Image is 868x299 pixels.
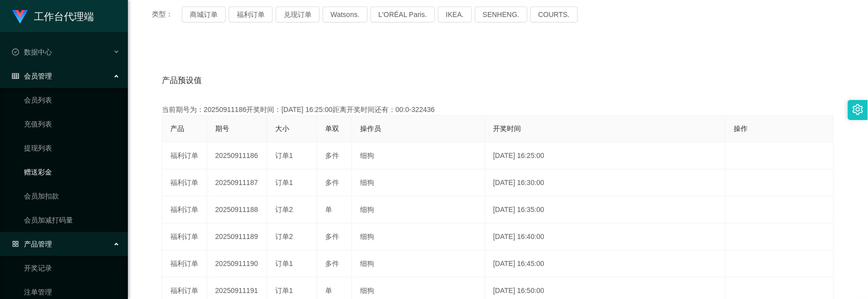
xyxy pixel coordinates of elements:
span: 产品 [170,124,184,132]
a: 会员列表 [24,90,120,110]
td: 细狗 [352,196,485,223]
span: 大小 [275,124,289,132]
td: 20250911190 [207,250,267,277]
button: 商城订单 [182,6,226,22]
td: 细狗 [352,142,485,169]
td: 福利订单 [162,196,207,223]
button: L'ORÉAL Paris. [371,6,435,22]
td: [DATE] 16:40:00 [485,223,726,250]
span: 会员管理 [12,72,52,80]
span: 订单2 [275,232,293,240]
a: 会员加扣款 [24,186,120,206]
td: [DATE] 16:30:00 [485,169,726,196]
i: 图标: check-circle-o [12,48,19,55]
span: 多件 [325,151,339,159]
a: 充值列表 [24,114,120,134]
i: 图标: table [12,72,19,79]
span: 订单1 [275,286,293,294]
span: 单双 [325,124,339,132]
span: 单 [325,286,332,294]
td: 福利订单 [162,223,207,250]
a: 开奖记录 [24,258,120,278]
span: 多件 [325,232,339,240]
span: 产品管理 [12,240,52,248]
span: 操作 [734,124,748,132]
span: 订单1 [275,259,293,267]
span: 订单1 [275,178,293,186]
span: 产品预设值 [162,74,202,86]
td: 细狗 [352,169,485,196]
td: 20250911186 [207,142,267,169]
i: 图标: appstore-o [12,240,19,247]
td: 20250911187 [207,169,267,196]
a: 会员加减打码量 [24,210,120,230]
span: 数据中心 [12,48,52,56]
span: 开奖时间 [493,124,521,132]
span: 订单2 [275,205,293,213]
td: 20250911189 [207,223,267,250]
span: 单 [325,205,332,213]
td: 福利订单 [162,169,207,196]
span: 操作员 [360,124,381,132]
img: logo.9652507e.png [12,10,28,24]
button: 福利订单 [229,6,273,22]
h1: 工作台代理端 [34,0,94,32]
td: 细狗 [352,250,485,277]
td: [DATE] 16:25:00 [485,142,726,169]
span: 多件 [325,259,339,267]
button: 兑现订单 [276,6,320,22]
td: 福利订单 [162,250,207,277]
td: [DATE] 16:35:00 [485,196,726,223]
i: 图标: setting [853,104,864,115]
td: 细狗 [352,223,485,250]
a: 赠送彩金 [24,162,120,182]
td: [DATE] 16:45:00 [485,250,726,277]
td: 20250911188 [207,196,267,223]
button: SENHENG. [475,6,527,22]
a: 提现列表 [24,138,120,158]
span: 期号 [215,124,229,132]
button: IKEA. [438,6,472,22]
button: COURTS. [530,6,578,22]
button: Watsons. [323,6,368,22]
span: 订单1 [275,151,293,159]
span: 类型： [152,6,182,22]
div: 当前期号为：20250911186开奖时间：[DATE] 16:25:00距离开奖时间还有：00:0-322436 [162,104,834,115]
a: 工作台代理端 [12,12,94,20]
td: 福利订单 [162,142,207,169]
span: 多件 [325,178,339,186]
